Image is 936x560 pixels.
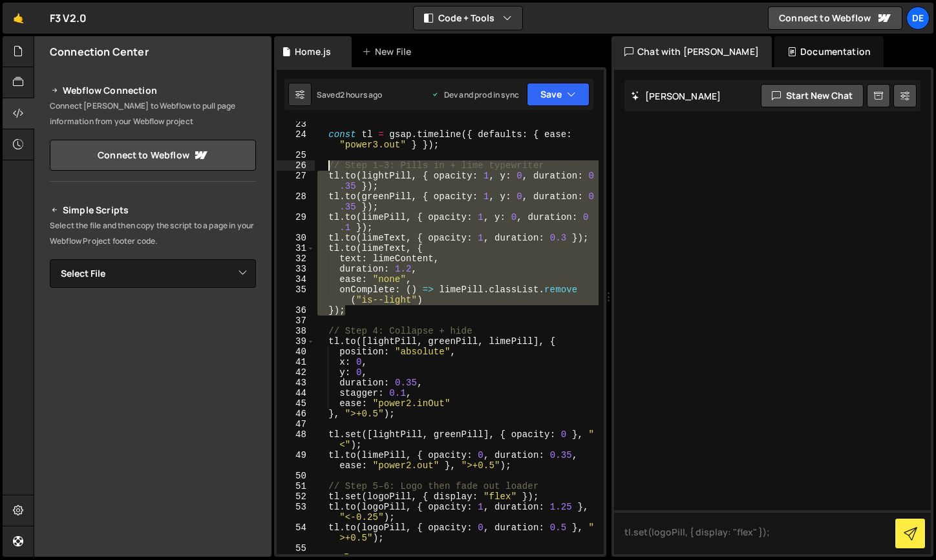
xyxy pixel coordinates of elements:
div: 30 [277,233,315,243]
h2: Webflow Connection [50,83,256,98]
div: 31 [277,243,315,253]
div: 50 [277,471,315,481]
a: Connect to Webflow [50,140,256,171]
div: 27 [277,171,315,191]
p: Select the file and then copy the script to a page in your Webflow Project footer code. [50,218,256,249]
div: 53 [277,502,315,522]
div: 49 [277,450,315,471]
h2: [PERSON_NAME] [631,90,721,102]
div: 24 [277,129,315,150]
div: 52 [277,491,315,502]
div: Saved [317,89,383,100]
div: 47 [277,419,315,429]
div: Chat with [PERSON_NAME] [612,36,772,67]
iframe: YouTube video player [50,434,257,550]
div: 51 [277,481,315,491]
div: 39 [277,336,315,347]
div: New File [362,45,416,58]
iframe: YouTube video player [50,309,257,425]
div: 32 [277,253,315,264]
div: 42 [277,367,315,378]
h2: Connection Center [50,45,149,59]
div: Dev and prod in sync [431,89,519,100]
div: 29 [277,212,315,233]
div: 23 [277,119,315,129]
div: 48 [277,429,315,450]
div: 35 [277,285,315,305]
div: 54 [277,522,315,543]
div: 55 [277,543,315,554]
div: 33 [277,264,315,274]
div: 41 [277,357,315,367]
div: Home.js [295,45,331,58]
a: Connect to Webflow [768,6,902,30]
h2: Simple Scripts [50,202,256,218]
button: Save [527,83,590,106]
a: De [906,6,930,30]
div: 43 [277,378,315,388]
div: 28 [277,191,315,212]
div: 40 [277,347,315,357]
div: 2 hours ago [340,89,383,100]
div: 45 [277,398,315,409]
p: Connect [PERSON_NAME] to Webflow to pull page information from your Webflow project [50,98,256,129]
button: Code + Tools [414,6,522,30]
div: F3 V2.0 [50,10,87,26]
div: 25 [277,150,315,160]
a: 🤙 [3,3,34,34]
div: 44 [277,388,315,398]
div: 34 [277,274,315,285]
div: 46 [277,409,315,419]
div: 36 [277,305,315,316]
div: 37 [277,316,315,326]
div: Documentation [774,36,884,67]
button: Start new chat [761,84,864,107]
div: 38 [277,326,315,336]
div: 26 [277,160,315,171]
